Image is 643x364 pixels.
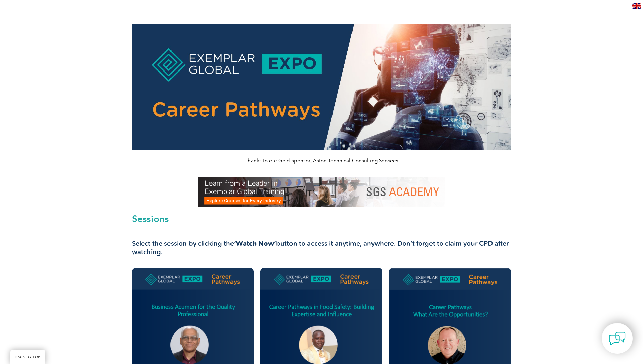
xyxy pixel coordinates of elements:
[234,239,276,247] strong: ‘Watch Now’
[632,3,641,9] img: en
[132,214,511,223] h2: Sessions
[132,24,511,150] img: career pathways
[132,239,511,256] h3: Select the session by clicking the button to access it anytime, anywhere. Don’t forget to claim y...
[609,330,626,347] img: contact-chat.png
[198,177,445,207] img: SGS
[132,157,511,164] p: Thanks to our Gold sponsor, Aston Technical Consulting Services
[10,350,45,364] a: BACK TO TOP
